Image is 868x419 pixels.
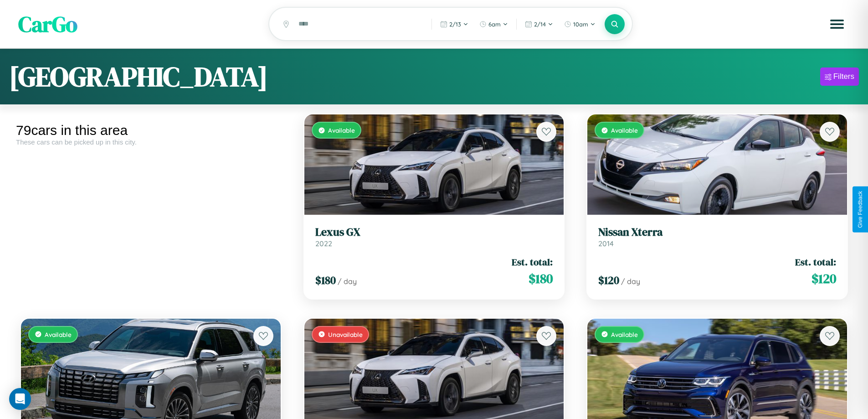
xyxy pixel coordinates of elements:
span: Available [611,126,638,134]
div: Open Intercom Messenger [9,388,31,410]
div: Filters [833,72,854,81]
span: $ 120 [812,269,836,288]
span: / day [621,277,640,286]
span: CarGo [18,9,77,39]
span: 6am [488,21,501,28]
span: 2 / 14 [534,21,546,28]
div: These cars can be picked up in this city. [16,138,286,146]
span: Available [611,331,638,338]
span: Est. total: [512,255,553,269]
h3: Nissan Xterra [598,226,836,239]
span: Available [328,126,355,134]
h3: Lexus GX [315,226,553,239]
button: 6am [475,17,513,31]
span: $ 120 [598,273,619,288]
span: Unavailable [328,331,363,338]
div: 79 cars in this area [16,123,286,138]
span: / day [338,277,357,286]
span: Est. total: [795,255,836,269]
button: 10am [560,17,600,31]
span: 2022 [315,239,332,248]
h1: [GEOGRAPHIC_DATA] [9,58,268,95]
button: 2/14 [520,17,558,31]
span: 10am [573,21,588,28]
span: $ 180 [315,273,336,288]
div: Give Feedback [857,191,863,228]
button: 2/13 [436,17,473,31]
button: Filters [820,67,859,86]
span: 2014 [598,239,614,248]
span: $ 180 [529,269,553,288]
a: Nissan Xterra2014 [598,226,836,248]
a: Lexus GX2022 [315,226,553,248]
span: Available [45,331,72,338]
button: Open menu [824,11,850,37]
span: 2 / 13 [449,21,461,28]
